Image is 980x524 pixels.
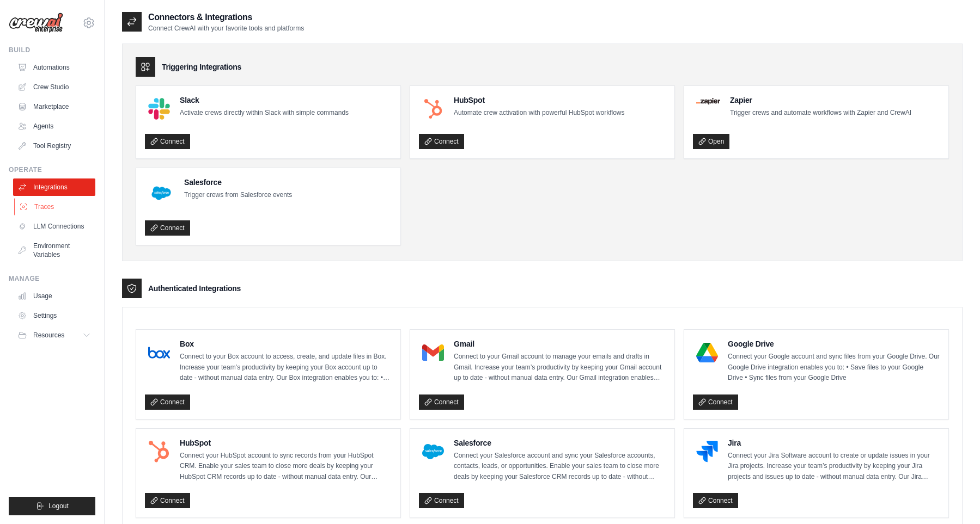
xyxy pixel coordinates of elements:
a: Integrations [13,178,95,196]
a: Automations [13,59,95,76]
p: Connect your HubSpot account to sync records from your HubSpot CRM. Enable your sales team to clo... [180,451,392,483]
a: Marketplace [13,98,95,115]
img: Zapier Logo [696,98,720,104]
p: Connect CrewAI with your favorite tools and platforms [148,24,304,33]
p: Connect your Jira Software account to create or update issues in your Jira projects. Increase you... [728,451,940,483]
h4: HubSpot [454,95,624,106]
img: Logo [9,13,63,33]
img: Salesforce Logo [422,441,444,463]
a: Connect [693,394,738,410]
span: Resources [33,331,64,340]
a: Agents [13,118,95,135]
img: Google Drive Logo [696,342,718,363]
a: Connect [419,493,464,508]
a: Environment Variables [13,237,95,263]
h3: Triggering Integrations [162,61,241,72]
h4: Salesforce [454,437,666,448]
p: Trigger crews and automate workflows with Zapier and CrewAI [730,108,911,119]
p: Trigger crews from Salesforce events [184,190,292,201]
a: Connect [145,394,190,410]
a: Usage [13,287,95,305]
h4: Google Drive [728,338,940,349]
p: Connect your Salesforce account and sync your Salesforce accounts, contacts, leads, or opportunit... [454,451,666,483]
a: LLM Connections [13,218,95,235]
div: Build [9,46,95,54]
a: Crew Studio [13,78,95,96]
h4: Salesforce [184,177,292,188]
a: Connect [145,220,190,236]
h3: Authenticated Integrations [148,283,241,294]
a: Connect [145,134,190,149]
span: Logout [48,502,69,510]
a: Connect [145,493,190,508]
img: Jira Logo [696,441,718,463]
div: Manage [9,274,95,283]
p: Activate crews directly within Slack with simple commands [180,108,349,119]
p: Automate crew activation with powerful HubSpot workflows [454,108,624,119]
a: Traces [14,198,96,215]
h4: HubSpot [180,437,392,448]
a: Settings [13,307,95,324]
h4: Box [180,338,392,349]
img: Slack Logo [148,98,170,120]
a: Tool Registry [13,137,95,155]
img: Salesforce Logo [148,180,174,206]
a: Connect [693,493,738,508]
p: Connect to your Box account to access, create, and update files in Box. Increase your team’s prod... [180,352,392,384]
h4: Slack [180,95,349,106]
h4: Gmail [454,338,666,349]
a: Connect [419,134,464,149]
h4: Zapier [730,95,911,106]
img: Box Logo [148,342,170,363]
button: Logout [9,497,95,515]
img: Gmail Logo [422,342,444,363]
h4: Jira [728,437,940,448]
p: Connect to your Gmail account to manage your emails and drafts in Gmail. Increase your team’s pro... [454,352,666,384]
a: Open [693,134,729,149]
h2: Connectors & Integrations [148,11,304,24]
img: HubSpot Logo [422,98,444,120]
div: Operate [9,165,95,174]
img: HubSpot Logo [148,441,170,463]
p: Connect your Google account and sync files from your Google Drive. Our Google Drive integration e... [728,352,940,384]
button: Resources [13,326,95,344]
a: Connect [419,394,464,410]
